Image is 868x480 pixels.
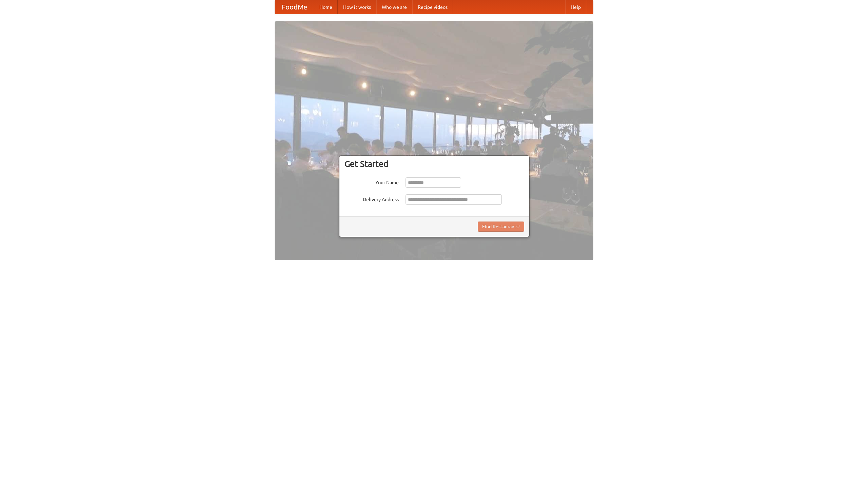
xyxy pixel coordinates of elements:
button: Find Restaurants! [478,222,524,232]
a: Home [314,0,338,14]
a: Recipe videos [412,0,453,14]
a: FoodMe [275,0,314,14]
a: How it works [338,0,376,14]
label: Your Name [344,177,399,186]
a: Help [565,0,586,14]
a: Who we are [376,0,412,14]
h3: Get Started [344,159,524,169]
label: Delivery Address [344,194,399,203]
